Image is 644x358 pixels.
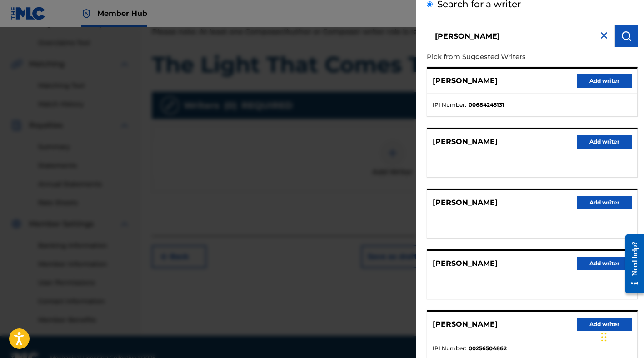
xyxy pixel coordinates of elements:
[81,8,92,19] img: Top Rightsholder
[427,25,615,47] input: Search writer's name or IPI Number
[433,101,466,109] span: IPI Number :
[577,135,632,149] button: Add writer
[577,196,632,209] button: Add writer
[599,314,644,358] iframe: Chat Widget
[577,257,632,270] button: Add writer
[433,258,498,269] p: [PERSON_NAME]
[599,30,609,41] img: close
[601,323,607,351] div: Drag
[619,228,644,301] iframe: Resource Center
[469,101,504,109] strong: 00684245131
[97,8,147,19] span: Member Hub
[427,47,586,67] p: Pick from Suggested Writers
[469,344,507,353] strong: 00256504862
[433,75,498,86] p: [PERSON_NAME]
[621,30,632,41] img: Search Works
[11,7,46,20] img: MLC Logo
[433,136,498,147] p: [PERSON_NAME]
[433,319,498,330] p: [PERSON_NAME]
[577,318,632,331] button: Add writer
[433,344,466,353] span: IPI Number :
[577,74,632,88] button: Add writer
[433,197,498,208] p: [PERSON_NAME]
